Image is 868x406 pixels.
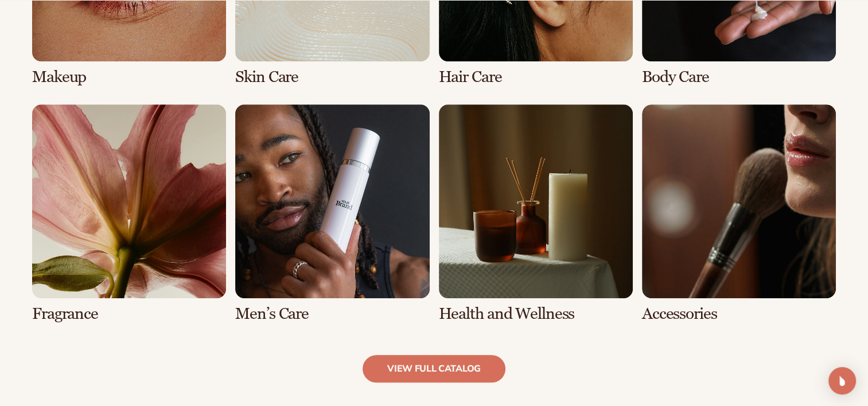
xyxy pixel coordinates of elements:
[439,104,633,323] div: 7 / 8
[439,68,633,86] h3: Hair Care
[235,68,429,86] h3: Skin Care
[642,104,836,323] div: 8 / 8
[32,68,226,86] h3: Makeup
[32,104,226,323] div: 5 / 8
[363,355,505,382] a: view full catalog
[235,104,429,323] div: 6 / 8
[828,367,856,395] div: Open Intercom Messenger
[642,68,836,86] h3: Body Care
